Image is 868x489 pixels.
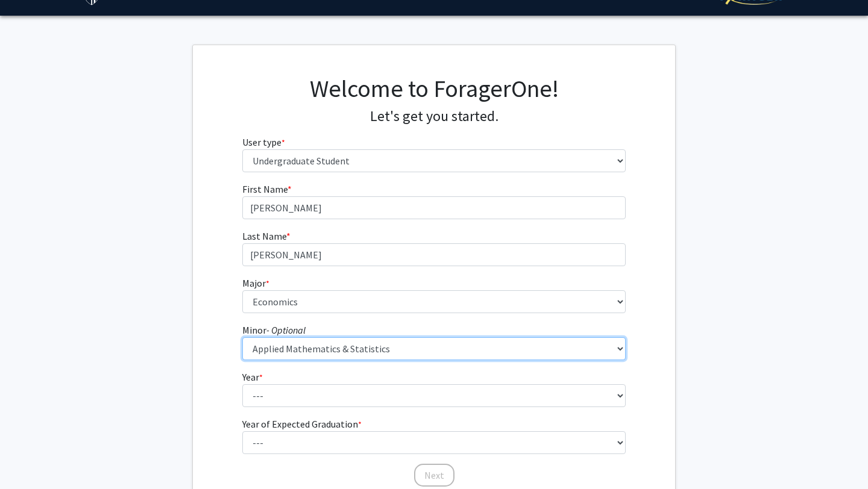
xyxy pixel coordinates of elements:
[242,276,269,290] label: Major
[242,74,626,103] h1: Welcome to ForagerOne!
[9,435,51,480] iframe: Chat
[242,323,306,337] label: Minor
[242,370,263,384] label: Year
[242,183,288,195] span: First Name
[242,230,286,242] span: Last Name
[242,417,362,431] label: Year of Expected Graduation
[414,464,454,487] button: Next
[242,135,285,149] label: User type
[242,108,626,125] h4: Let's get you started.
[266,324,306,336] i: - Optional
